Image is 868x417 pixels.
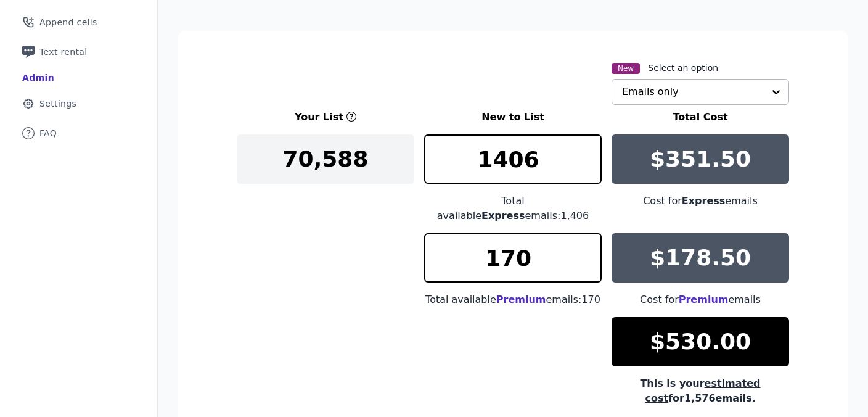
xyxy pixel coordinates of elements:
[650,246,751,270] p: $178.50
[424,194,602,223] div: Total available emails: 1,406
[10,120,147,147] a: FAQ
[650,147,751,171] p: $351.50
[39,16,97,28] span: Append cells
[612,194,789,208] div: Cost for emails
[10,90,147,117] a: Settings
[295,110,343,125] h3: Your List
[682,195,726,207] span: Express
[39,97,76,110] span: Settings
[10,38,147,65] a: Text rental
[648,62,718,74] label: Select an option
[22,72,54,84] div: Admin
[424,110,602,125] h3: New to List
[39,127,57,139] span: FAQ
[424,292,602,307] div: Total available emails: 170
[612,376,789,406] div: This is your for 1,576 emails.
[496,294,546,305] span: Premium
[10,9,147,36] a: Append cells
[679,294,729,305] span: Premium
[283,147,369,171] p: 70,588
[612,292,789,307] div: Cost for emails
[612,110,789,125] h3: Total Cost
[39,46,88,58] span: Text rental
[612,63,640,74] span: New
[481,210,525,221] span: Express
[650,329,751,354] p: $530.00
